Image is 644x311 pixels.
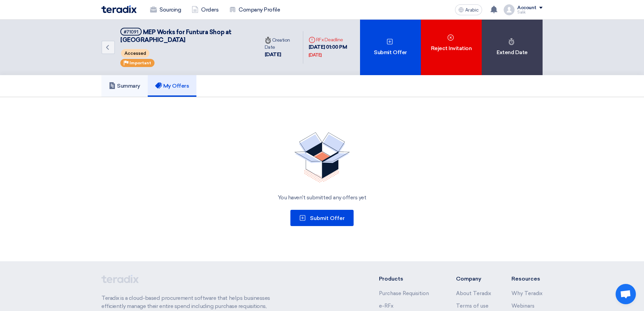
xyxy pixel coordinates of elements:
font: Products [379,275,403,282]
font: Sourcing [160,6,181,13]
font: Summary [117,83,140,89]
a: Orders [186,2,224,17]
font: MEP Works for Funtura Shop at [GEOGRAPHIC_DATA] [120,28,232,44]
button: Arabic [455,4,482,15]
font: Submit Offer [310,215,345,221]
a: Why Teradix [511,290,543,296]
font: You haven't submitted any offers yet [278,194,366,201]
font: Account [517,5,536,10]
button: Submit Offer [290,210,354,226]
font: #71091 [124,29,138,35]
font: Accessed [124,51,146,56]
font: RFx Deadline [316,37,343,43]
img: No Quotations Found! [294,132,350,183]
a: About Teradix [456,290,491,296]
font: [DATE] [265,51,281,58]
a: Purchase Requisition [379,290,429,296]
a: My Offers [148,75,197,97]
font: Company Profile [239,6,280,13]
img: Teradix logo [101,5,137,13]
font: [DATE] 01:00 PM [309,44,347,50]
a: Open chat [616,284,636,304]
a: Summary [101,75,148,97]
a: Sourcing [145,2,186,17]
font: Resources [511,275,540,282]
font: My Offers [163,83,189,89]
font: Arabic [465,7,479,13]
font: Creation Date [265,37,290,50]
a: e-RFx [379,303,393,309]
font: Orders [201,6,218,13]
h5: MEP Works for Funtura Shop at Al-Ahsa Mall [120,28,251,44]
font: Important [129,61,151,65]
font: Submit Offer [374,49,407,55]
img: profile_test.png [504,4,515,15]
a: Terms of use [456,303,488,309]
font: Salik [517,10,526,15]
font: Company [456,275,481,282]
a: Webinars [511,303,534,309]
font: [DATE] [309,52,322,58]
font: Reject Invitation [431,45,472,51]
font: Extend Date [497,49,528,55]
